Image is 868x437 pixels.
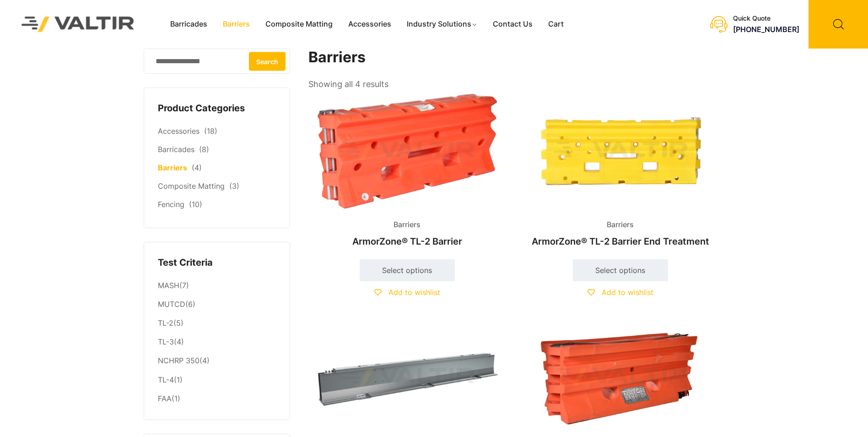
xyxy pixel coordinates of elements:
[189,200,202,209] span: (10)
[602,288,653,297] span: Add to wishlist
[308,49,720,66] h1: Barriers
[158,276,276,295] li: (7)
[360,259,455,281] a: Select options for “ArmorZone® TL-2 Barrier”
[388,288,440,297] span: Add to wishlist
[249,52,286,71] button: Search
[158,256,276,270] h4: Test Criteria
[158,318,173,328] a: TL-2
[204,126,217,136] span: (18)
[308,92,506,251] a: BarriersArmorZone® TL-2 Barrier
[158,126,199,136] a: Accessories
[10,5,146,44] img: Valtir Rentals
[158,314,276,333] li: (5)
[162,17,215,31] a: Barricades
[158,356,199,365] a: NCHRP 350
[733,15,799,22] div: Quick Quote
[573,259,668,281] a: Select options for “ArmorZone® TL-2 Barrier End Treatment”
[158,337,174,346] a: TL-3
[158,352,276,371] li: (4)
[387,218,427,232] span: Barriers
[158,181,225,191] a: Composite Matting
[485,17,540,31] a: Contact Us
[158,163,187,172] a: Barriers
[158,389,276,406] li: (1)
[522,231,719,251] h2: ArmorZone® TL-2 Barrier End Treatment
[158,145,194,154] a: Barricades
[399,17,485,31] a: Industry Solutions
[158,281,179,290] a: MASH
[308,231,506,251] h2: ArmorZone® TL-2 Barrier
[158,375,174,384] a: TL-4
[229,181,239,191] span: (3)
[192,163,202,172] span: (4)
[588,288,653,297] a: Add to wishlist
[158,394,172,403] a: FAA
[308,76,388,92] p: Showing all 4 results
[158,200,184,209] a: Fencing
[158,295,276,314] li: (6)
[158,300,185,309] a: MUTCD
[600,218,641,232] span: Barriers
[215,17,258,31] a: Barriers
[158,333,276,352] li: (4)
[374,288,440,297] a: Add to wishlist
[158,102,276,115] h4: Product Categories
[258,17,340,31] a: Composite Matting
[158,371,276,389] li: (1)
[340,17,399,31] a: Accessories
[199,145,209,154] span: (8)
[540,17,571,31] a: Cart
[733,25,799,34] a: [PHONE_NUMBER]
[522,92,719,251] a: BarriersArmorZone® TL-2 Barrier End Treatment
